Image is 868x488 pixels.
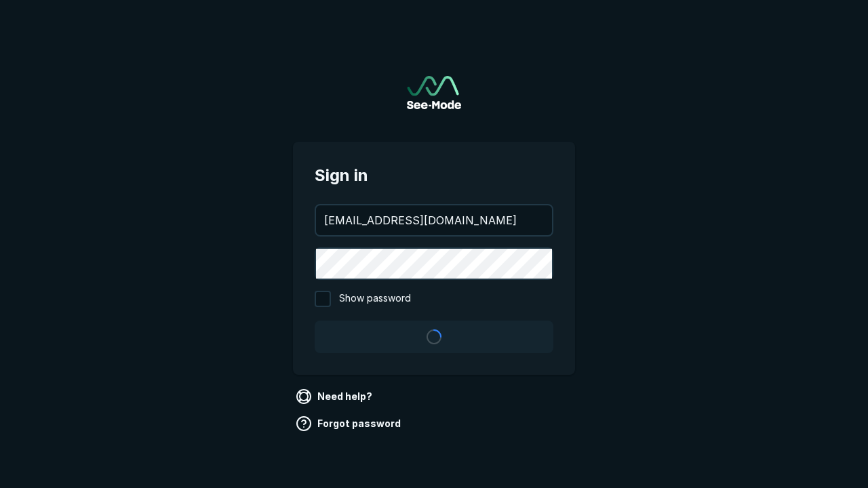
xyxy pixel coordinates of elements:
a: Need help? [293,386,378,407]
input: your@email.com [316,205,552,235]
a: Go to sign in [407,76,461,109]
img: See-Mode Logo [407,76,461,109]
span: Sign in [315,163,553,188]
a: Forgot password [293,413,406,434]
span: Show password [339,291,411,307]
